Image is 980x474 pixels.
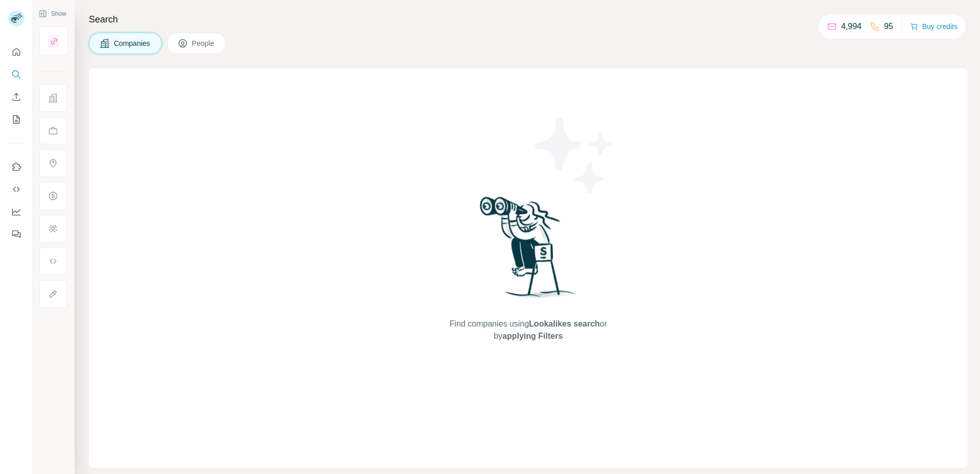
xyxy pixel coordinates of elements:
[8,225,24,243] button: Feedback
[502,332,562,340] span: applying Filters
[529,319,600,328] span: Lookalikes search
[8,88,24,106] button: Enrich CSV
[8,65,24,84] button: Search
[8,158,24,176] button: Use Surfe on LinkedIn
[528,109,620,201] img: Surfe Illustration - Stars
[32,6,73,21] button: Show
[89,12,968,27] h4: Search
[114,38,151,48] span: Companies
[192,38,215,48] span: People
[475,194,581,308] img: Surfe Illustration - Woman searching with binoculars
[8,43,24,61] button: Quick start
[8,180,24,198] button: Use Surfe API
[8,110,24,129] button: My lists
[910,19,958,34] button: Buy credits
[447,318,610,342] span: Find companies using or by
[884,20,893,33] p: 95
[841,20,862,33] p: 4,994
[8,203,24,221] button: Dashboard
